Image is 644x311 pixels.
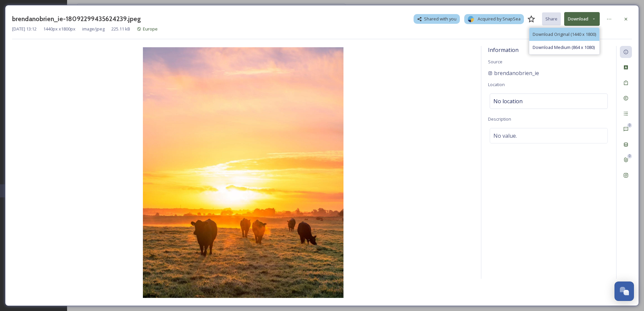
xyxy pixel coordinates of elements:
[488,81,505,87] span: Location
[627,123,632,128] div: 0
[494,69,539,77] span: brendanobrien_ie
[12,47,474,298] img: brendanobrien_ie-18092299435624239.jpeg
[493,132,517,140] span: No value.
[12,14,141,24] h3: brendanobrien_ie-18092299435624239.jpeg
[533,31,596,38] span: Download Original (1440 x 1800)
[478,16,521,22] span: Acquired by SnapSea
[12,26,37,32] span: [DATE] 13:12
[627,154,632,159] div: 0
[488,46,519,54] span: Information
[614,282,634,301] button: Open Chat
[43,26,75,32] span: 1440 px x 1800 px
[143,26,158,32] span: Europe
[488,69,539,77] a: brendanobrien_ie
[82,26,105,32] span: image/jpeg
[488,59,502,65] span: Source
[564,12,600,26] button: Download
[424,16,457,22] span: Shared with you
[542,12,561,25] button: Share
[111,26,130,32] span: 225.11 kB
[488,116,511,122] span: Description
[468,16,474,22] img: snapsea-logo.png
[533,44,595,51] span: Download Medium (864 x 1080)
[493,97,523,105] span: No location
